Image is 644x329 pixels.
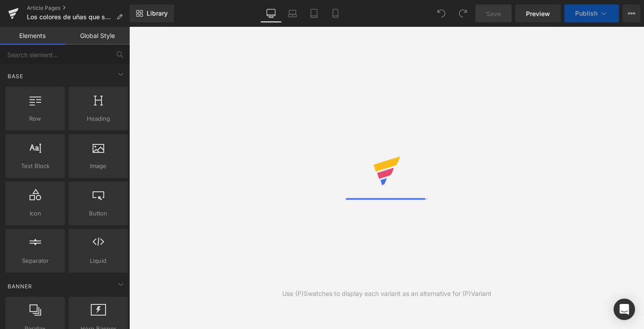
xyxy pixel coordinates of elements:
[147,9,168,17] span: Library
[515,4,561,22] a: Preview
[8,256,62,266] span: Separator
[71,256,125,266] span: Liquid
[282,4,303,22] a: Laptop
[575,10,597,17] span: Publish
[526,9,550,18] span: Preview
[130,4,174,22] a: New Library
[65,27,130,45] a: Global Style
[8,209,62,218] span: Icon
[564,4,619,22] button: Publish
[325,4,346,22] a: Mobile
[614,299,635,320] div: Open Intercom Messenger
[7,72,24,80] span: Base
[303,4,325,22] a: Tablet
[454,4,472,22] button: Redo
[8,161,62,171] span: Text Block
[8,114,62,123] span: Row
[71,114,125,123] span: Heading
[71,161,125,171] span: Image
[27,13,113,21] span: Los colores de uñas que se llevarán Este otoño
[7,282,33,291] span: Banner
[623,4,640,22] button: More
[486,9,501,18] span: Save
[432,4,450,22] button: Undo
[260,4,282,22] a: Desktop
[71,209,125,218] span: Button
[27,4,130,12] a: Article Pages
[282,289,491,299] div: Use (P)Swatches to display each variant as an alternative for (P)Variant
